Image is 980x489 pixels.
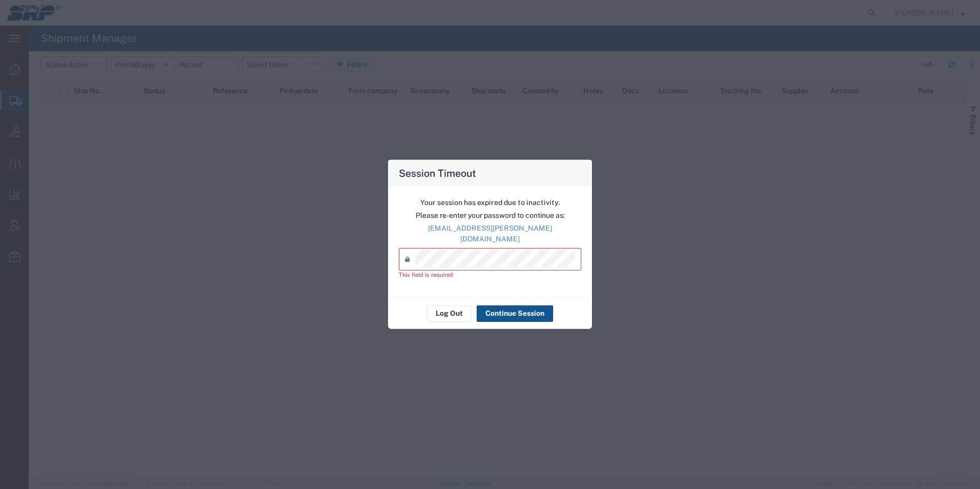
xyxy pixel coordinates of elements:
button: Continue Session [477,305,553,321]
p: [EMAIL_ADDRESS][PERSON_NAME][DOMAIN_NAME] [399,223,581,244]
div: This field is required [399,271,581,279]
p: Your session has expired due to inactivity. [399,197,581,208]
h4: Session Timeout [399,166,476,180]
p: Please re-enter your password to continue as: [399,210,581,221]
button: Log Out [427,305,472,321]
